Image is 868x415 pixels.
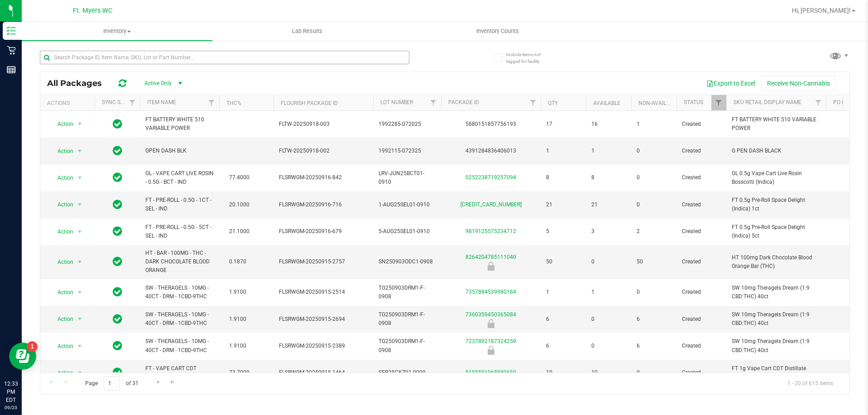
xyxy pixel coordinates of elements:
[74,198,86,211] span: select
[637,315,671,324] span: 6
[225,366,254,379] span: 73.7000
[546,200,580,209] span: 21
[440,120,542,129] div: 5880151857756193
[145,115,214,133] span: FT BATTERY WHITE 510 VARIABLE POWER
[145,337,214,354] span: SW - THERAGELS - 10MG - 40CT - DRM - 1CBD-9THC
[281,100,338,106] a: Flourish Package ID
[833,99,847,105] a: PO ID
[145,364,214,382] span: FT - VAPE CART CDT DISTILLATE - 1G - CKZ - HYB
[637,342,671,350] span: 6
[465,369,516,376] a: 8155591068580659
[732,223,820,240] span: FT 0.5g Pre-Roll Space Delight (Indica) 5ct
[49,286,74,299] span: Action
[49,367,74,379] span: Action
[379,368,436,377] span: SEP25CKZ01-0909
[49,145,74,157] span: Action
[732,147,820,155] span: G PEN DASH BLACK
[40,51,409,64] input: Search Package ID, Item Name, SKU, Lot or Part Number...
[145,169,214,186] span: GL - VAPE CART LIVE ROSIN - 0.5G - BCT - IND
[47,100,91,106] div: Actions
[682,120,721,129] span: Created
[440,262,542,271] div: Launch Hold
[145,147,214,155] span: GPEN DASH BLK
[212,22,403,41] a: Lab Results
[546,315,580,324] span: 6
[74,118,86,130] span: select
[49,198,74,211] span: Action
[279,258,368,266] span: FLSRWGM-20250915-2757
[546,227,580,236] span: 5
[732,253,820,271] span: HT 100mg Dark Chocolate Blood Orange Bar (THC)
[548,100,558,106] a: Qty
[74,172,86,184] span: select
[113,339,122,352] span: In Sync
[49,340,74,353] span: Action
[279,173,368,182] span: FLSRWGM-20250916-842
[49,118,74,130] span: Action
[225,171,254,184] span: 77.4000
[426,95,441,110] a: Filter
[280,27,335,35] span: Lab Results
[279,342,368,350] span: FLSRWGM-20250915-2389
[465,254,516,260] a: 8264204785111040
[379,120,436,129] span: 1992285-072025
[637,173,671,182] span: 0
[637,147,671,155] span: 0
[591,342,626,350] span: 0
[113,225,122,238] span: In Sync
[448,99,479,105] a: Package ID
[591,200,626,209] span: 21
[113,286,122,298] span: In Sync
[546,120,580,129] span: 17
[113,198,122,211] span: In Sync
[780,377,840,390] span: 1 - 20 of 615 items
[732,115,820,133] span: FT BATTERY WHITE 510 VARIABLE POWER
[225,198,254,211] span: 20.1000
[279,368,368,377] span: FLSRWGM-20250915-1464
[637,227,671,236] span: 2
[74,145,86,157] span: select
[225,286,251,299] span: 1.9100
[440,319,542,328] div: Newly Received
[465,289,516,295] a: 7357884539980184
[591,315,626,324] span: 0
[27,341,38,352] iframe: Resource center unread badge
[734,99,801,105] a: Sku Retail Display Name
[74,313,86,325] span: select
[546,258,580,266] span: 50
[440,346,542,355] div: Newly Received
[47,78,111,88] span: All Packages
[761,76,836,91] button: Receive Non-Cannabis
[204,95,219,110] a: Filter
[279,227,368,236] span: FLSRWGM-20250916-679
[682,173,721,182] span: Created
[591,147,626,155] span: 1
[546,173,580,182] span: 8
[546,288,580,296] span: 1
[682,342,721,350] span: Created
[279,120,368,129] span: FLTW-20250918-003
[4,404,18,411] p: 09/23
[546,147,580,155] span: 1
[460,201,522,208] a: [CREDIT_CARD_NUMBER]
[166,377,179,389] a: Go to the last page
[379,284,436,301] span: TG250903DRM1-F-0908
[74,256,86,268] span: select
[74,286,86,299] span: select
[145,284,214,301] span: SW - THERAGELS - 10MG - 40CT - DRM - 1CBD-9THC
[732,196,820,213] span: FT 0.5g Pre-Roll Space Delight (Indica) 1ct
[7,46,16,55] inline-svg: Retail
[732,364,820,382] span: FT 1g Vape Cart CDT Distillate Cakez (Hybrid)
[465,338,516,344] a: 7237892187324259
[49,172,74,184] span: Action
[465,228,516,234] a: 9819125575234712
[226,100,241,106] a: THC%
[379,337,436,354] span: TG250903DRM1-F-0908
[379,258,436,266] span: SN250903ODC1-0908
[682,315,721,324] span: Created
[77,377,146,391] span: Page of 31
[113,313,122,325] span: In Sync
[682,288,721,296] span: Created
[403,22,593,41] a: Inventory Counts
